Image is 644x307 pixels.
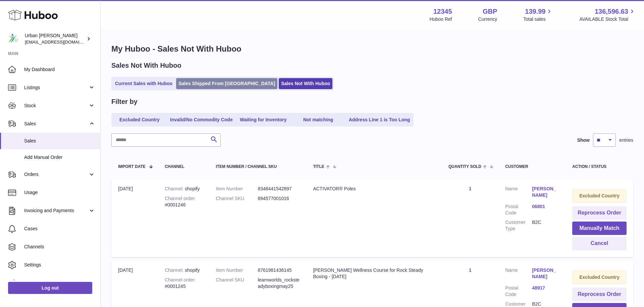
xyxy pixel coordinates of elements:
a: 48917 [532,285,559,291]
span: Title [313,165,324,169]
span: entries [619,137,633,143]
div: #0001246 [165,195,202,208]
dt: Postal Code [505,285,532,298]
a: [PERSON_NAME] [532,186,559,198]
dt: Channel SKU [216,195,258,202]
span: [EMAIL_ADDRESS][DOMAIN_NAME] [25,39,99,45]
a: Current Sales with Huboo [113,78,175,89]
span: Channels [24,244,95,250]
div: shopify [165,186,202,192]
a: 139.99 Total sales [523,7,553,22]
strong: Channel order [165,196,196,201]
span: Invoicing and Payments [24,207,88,214]
a: Waiting for Inventory [236,114,290,125]
dd: B2C [532,219,559,232]
span: Sales [24,138,95,144]
a: 136,596.63 AVAILABLE Stock Total [579,7,636,22]
div: Currency [478,16,497,22]
span: Import date [118,165,146,169]
span: Quantity Sold [448,165,481,169]
span: Settings [24,262,95,268]
a: Excluded Country [113,114,166,125]
a: 06801 [532,203,559,210]
a: 1 [469,186,472,191]
span: Usage [24,189,95,196]
div: #0001245 [165,277,202,290]
button: Manually Match [572,222,627,235]
a: [PERSON_NAME] [532,267,559,280]
dd: 8761981436145 [258,267,300,273]
div: ACTIVATOR® Poles [313,186,435,192]
strong: Channel [165,186,185,191]
span: My Dashboard [24,66,95,73]
button: Reprocess Order [572,206,627,220]
a: 1 [469,267,472,273]
span: Stock [24,103,88,109]
label: Show [577,137,590,143]
dd: 8348441542897 [258,186,300,192]
span: Add Manual Order [24,154,95,161]
dt: Name [505,267,532,282]
a: Log out [8,282,92,294]
div: Huboo Ref [430,16,452,22]
button: Cancel [572,237,627,250]
span: Orders [24,171,88,178]
span: Listings [24,84,88,91]
a: Sales Shipped From [GEOGRAPHIC_DATA] [176,78,277,89]
dt: Item Number [216,267,258,273]
span: 136,596.63 [595,7,628,16]
div: [PERSON_NAME] Wellness Course for Rock Steady Boxing - [DATE] [313,267,435,280]
div: Customer [505,165,559,169]
div: Urban [PERSON_NAME] [25,33,85,45]
button: Reprocess Order [572,288,627,301]
dt: Name [505,186,532,200]
a: Not matching [291,114,345,125]
td: [DATE] [111,179,158,257]
dt: Customer Type [505,219,532,232]
span: 139.99 [525,7,545,16]
span: Cases [24,226,95,232]
span: Returns [24,280,95,286]
strong: Channel order [165,277,196,283]
div: shopify [165,267,202,273]
dd: learnworlds_rocksteadyboxingmay25 [258,277,300,290]
div: Channel [165,165,202,169]
strong: GBP [483,7,497,16]
a: Invalid/No Commodity Code [168,114,235,125]
a: Address Line 1 is Too Long [346,114,413,125]
dt: Channel SKU [216,277,258,290]
span: AVAILABLE Stock Total [579,16,636,22]
dt: Postal Code [505,203,532,216]
span: Sales [24,121,88,127]
dt: Item Number [216,186,258,192]
strong: Excluded Country [579,193,620,198]
img: orders@urbanpoling.com [8,34,18,44]
h2: Sales Not With Huboo [111,61,181,70]
a: Sales Not With Huboo [279,78,332,89]
div: Item Number / Channel SKU [216,165,300,169]
div: Action / Status [572,165,627,169]
h1: My Huboo - Sales Not With Huboo [111,44,633,54]
strong: 12345 [433,7,452,16]
strong: Excluded Country [579,274,620,280]
dd: 894577001016 [258,195,300,202]
strong: Channel [165,267,185,273]
span: Total sales [523,16,553,22]
h2: Filter by [111,97,138,106]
